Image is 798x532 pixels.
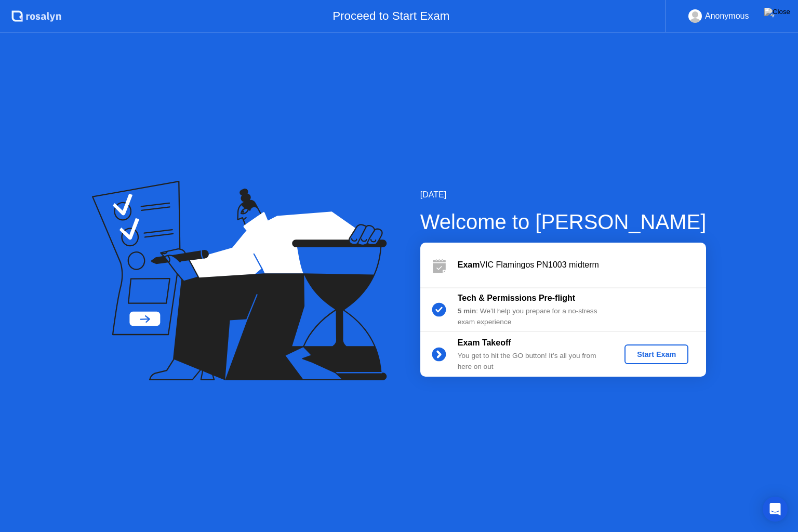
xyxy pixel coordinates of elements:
div: VIC Flamingos PN1003 midterm [458,259,706,271]
b: Exam Takeoff [458,338,511,347]
div: Start Exam [629,350,684,358]
div: Welcome to [PERSON_NAME] [420,206,707,237]
div: : We’ll help you prepare for a no-stress exam experience [458,306,607,327]
div: Anonymous [705,9,749,23]
div: [DATE] [420,189,707,201]
div: You get to hit the GO button! It’s all you from here on out [458,351,607,372]
b: Exam [458,260,480,269]
img: Close [764,8,790,16]
b: Tech & Permissions Pre-flight [458,294,575,302]
b: 5 min [458,307,476,315]
div: Open Intercom Messenger [763,497,788,522]
button: Start Exam [624,344,688,364]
